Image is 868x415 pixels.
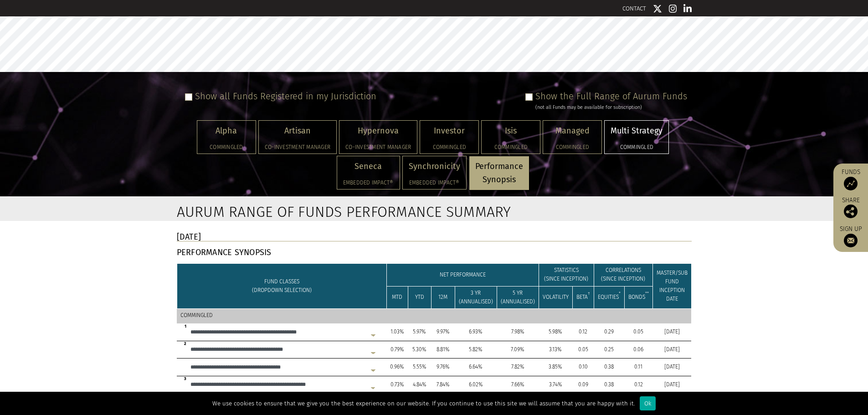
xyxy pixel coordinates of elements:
img: Twitter icon [653,4,662,13]
a: Funds [838,168,863,190]
img: Sign up to our newsletter [844,234,858,247]
h5: Embedded Impact® [409,180,460,185]
td: 0.11 [624,359,652,376]
td: 0.12 [624,376,652,394]
td: 5.30% [408,341,431,359]
sup: 3 [184,376,186,381]
sup: 1 [185,324,186,328]
h5: Co-investment Manager [265,144,330,150]
h4: PERFORMANCE SYNOPSIS [177,248,692,256]
td: 0.38 [594,376,624,394]
p: Seneca [343,160,394,173]
td: 0.05 [572,341,594,359]
img: Access Funds [844,177,858,190]
td: [DATE] [652,323,691,341]
td: 5.97% [408,323,431,341]
td: 0.06 [624,341,652,359]
td: 7.66% [497,376,539,394]
a: CONTACT [622,5,646,12]
td: 7.98% [497,323,539,341]
td: 9.97% [431,323,455,341]
td: 0.79% [386,341,408,359]
td: 8.81% [431,341,455,359]
td: 0.25 [594,341,624,359]
td: BETA [572,286,594,308]
td: 3.85% [539,359,572,376]
sup: 2 [184,341,186,346]
td: 0.73% [386,376,408,394]
td: 0.10 [572,359,594,376]
td: 5.82% [455,341,497,359]
td: EQUITIES [594,286,624,308]
label: Show the Full Range of Aurum Funds [535,91,687,102]
div: (not all Funds may be available for subscription) [535,103,687,112]
td: 1.03% [386,323,408,341]
h2: Aurum Range of Funds Performance Summary [177,203,383,220]
td: 3.13% [539,341,572,359]
td: [DATE] [652,341,691,359]
td: 0.38 [594,359,624,376]
td: 5.98% [539,323,572,341]
td: STATISTICS (SINCE INCEPTION) [539,264,594,286]
img: Instagram icon [669,4,677,13]
p: Multi Strategy [611,124,663,138]
td: 7.82% [497,359,539,376]
td: 6.93% [455,323,497,341]
td: MASTER/SUB FUND INCEPTION DATE [652,264,691,309]
h5: Co-investment Manager [345,144,411,150]
p: Isis [488,124,534,138]
p: Synchronicity [409,160,460,173]
td: 0.29 [594,323,624,341]
img: Linkedin icon [683,4,692,13]
td: COMMINGLED [177,308,691,323]
p: Investor [426,124,473,138]
p: Artisan [265,124,330,138]
h5: Commingled [549,144,596,150]
td: VOLATILITY [539,286,572,308]
h5: Commingled [203,144,250,150]
h5: Embedded Impact® [343,180,394,185]
td: [DATE] [652,359,691,376]
td: 5 YR (ANNUALISED) [497,286,539,308]
p: Alpha [203,124,250,138]
td: YTD [408,286,431,308]
a: Sign up [838,225,863,247]
p: Hypernova [345,124,411,138]
td: 12M [431,286,455,308]
td: 7.09% [497,341,539,359]
td: FUND CLASSES (DROPDOWN SELECTION) [177,264,386,309]
td: 6.02% [455,376,497,394]
td: 0.05 [624,323,652,341]
td: 7.84% [431,376,455,394]
p: Managed [549,124,596,138]
td: 9.76% [431,359,455,376]
h4: [DATE] [177,233,692,241]
sup: † [588,291,590,296]
td: [DATE] [652,376,691,394]
td: 3.74% [539,376,572,394]
p: Performance Synopsis [475,160,523,186]
img: Share this post [844,205,858,218]
td: MTD [386,286,408,308]
td: BONDS [624,286,652,308]
td: 0.96% [386,359,408,376]
h5: Commingled [488,144,534,150]
div: Ok [640,396,656,410]
td: 5.55% [408,359,431,376]
div: Share [838,197,863,218]
td: 4.84% [408,376,431,394]
h5: Commingled [426,144,473,150]
td: 0.12 [572,323,594,341]
td: 3 YR (ANNUALISED) [455,286,497,308]
td: 0.09 [572,376,594,394]
td: NET PERFORMANCE [386,264,539,286]
label: Show all Funds Registered in my Jurisdiction [195,91,376,102]
td: 6.64% [455,359,497,376]
td: CORRELATIONS (SINCE INCEPTION) [594,264,652,286]
h5: Commingled [611,144,663,150]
